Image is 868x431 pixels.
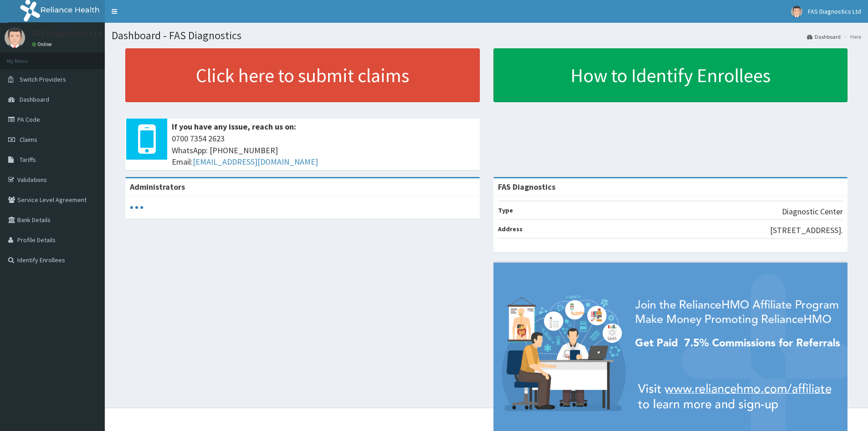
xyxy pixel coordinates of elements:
p: [STREET_ADDRESS]. [770,224,843,236]
a: How to Identify Enrollees [493,48,848,102]
a: Dashboard [807,33,841,41]
p: FAS Diagnostics Ltd [32,30,102,38]
img: User Image [791,6,802,17]
a: Click here to submit claims [125,48,480,102]
span: FAS Diagnostics Ltd [808,7,861,16]
svg: audio-loading [130,201,144,214]
b: If you have any issue, reach us on: [172,121,296,132]
strong: FAS Diagnostics [498,182,555,192]
span: Tariffs [20,156,36,164]
img: User Image [5,27,25,48]
span: Claims [20,135,37,144]
li: Here [842,33,861,41]
span: 0700 7354 2623 WhatsApp: [PHONE_NUMBER] Email: [172,133,475,168]
h1: Dashboard - FAS Diagnostics [112,30,861,42]
span: Dashboard [20,95,49,104]
b: Type [498,206,513,214]
a: [EMAIL_ADDRESS][DOMAIN_NAME] [193,156,318,167]
span: Switch Providers [20,75,66,83]
b: Address [498,225,523,233]
p: Diagnostic Center [782,206,843,218]
a: Online [32,41,54,47]
b: Administrators [130,182,185,192]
